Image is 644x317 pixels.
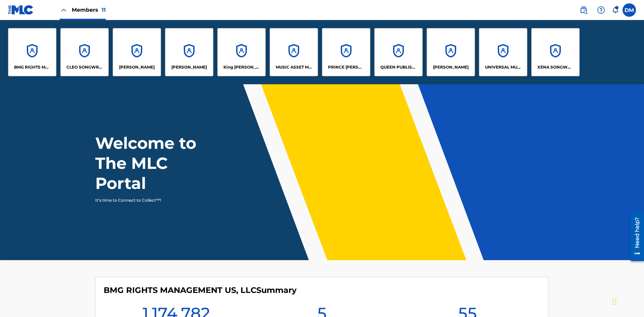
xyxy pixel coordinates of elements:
a: AccountsBMG RIGHTS MANAGEMENT US, LLC [8,28,56,76]
p: CLEO SONGWRITER [66,64,103,70]
p: ELVIS COSTELLO [119,64,155,70]
a: AccountsPRINCE [PERSON_NAME] [322,28,370,76]
div: Help [594,3,608,17]
p: BMG RIGHTS MANAGEMENT US, LLC [14,64,51,70]
a: AccountsMUSIC ASSET MANAGEMENT (MAM) [270,28,318,76]
p: MUSIC ASSET MANAGEMENT (MAM) [276,64,312,70]
span: Members [72,6,106,14]
h4: BMG RIGHTS MANAGEMENT US, LLC [104,285,297,295]
h1: Welcome to The MLC Portal [95,133,221,193]
a: Accounts[PERSON_NAME] [427,28,475,76]
img: MLC Logo [8,5,34,15]
a: Public Search [577,3,590,17]
iframe: Resource Center [625,210,644,265]
a: AccountsXENA SONGWRITER [531,28,580,76]
img: help [597,6,605,14]
a: Accounts[PERSON_NAME] [113,28,161,76]
p: QUEEN PUBLISHA [380,64,417,70]
a: AccountsKing [PERSON_NAME] [217,28,266,76]
p: UNIVERSAL MUSIC PUB GROUP [485,64,522,70]
p: PRINCE MCTESTERSON [328,64,365,70]
a: AccountsCLEO SONGWRITER [60,28,109,76]
p: King McTesterson [223,64,260,70]
p: EYAMA MCSINGER [171,64,207,70]
div: Drag [612,292,616,312]
p: XENA SONGWRITER [537,64,574,70]
img: Close [60,6,68,14]
img: search [580,6,588,14]
a: AccountsUNIVERSAL MUSIC PUB GROUP [479,28,527,76]
a: AccountsQUEEN PUBLISHA [374,28,423,76]
p: It's time to Connect to Collect™! [95,197,212,203]
div: Notifications [612,7,619,13]
div: User Menu [623,3,636,17]
span: 11 [102,7,106,13]
p: RONALD MCTESTERSON [433,64,469,70]
a: Accounts[PERSON_NAME] [165,28,213,76]
iframe: Chat Widget [610,285,644,317]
